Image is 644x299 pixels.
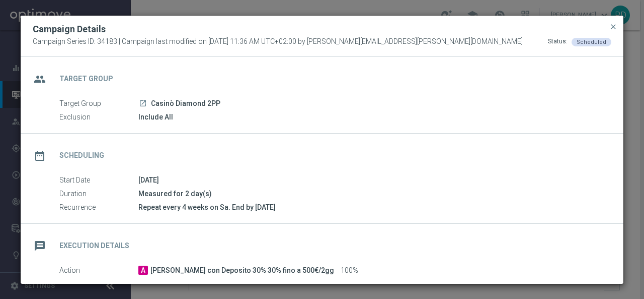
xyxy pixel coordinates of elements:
[31,237,49,255] i: message
[138,99,147,108] a: launch
[139,99,147,107] i: launch
[138,175,604,185] div: [DATE]
[548,37,568,46] div: Status:
[572,37,611,45] colored-tag: Scheduled
[59,74,113,84] h2: Target Group
[59,190,138,199] label: Duration
[59,266,138,275] label: Action
[609,23,617,31] span: close
[59,99,138,108] label: Target Group
[59,113,138,122] label: Exclusion
[138,282,184,291] p: CAS-500STAR
[138,266,148,275] span: A
[577,39,606,45] span: Scheduled
[59,176,138,185] label: Start Date
[341,266,358,275] span: 100%
[150,266,334,275] span: [PERSON_NAME] con Deposito 30% 30% fino a 500€/2gg
[31,70,49,88] i: group
[138,189,604,199] div: Measured for 2 day(s)
[138,202,604,212] div: Repeat every 4 weeks on Sa. End by [DATE]
[33,37,523,46] span: Campaign Series ID: 34183 | Campaign last modified on [DATE] 11:36 AM UTC+02:00 by [PERSON_NAME][...
[187,282,211,291] p: 330890
[151,99,220,108] span: Casinò Diamond 2PP
[59,241,129,251] h2: Execution Details
[59,282,138,291] label: Promotions
[59,151,104,160] h2: Scheduling
[31,147,49,165] i: date_range
[138,112,604,122] div: Include All
[33,23,106,35] h2: Campaign Details
[59,203,138,212] label: Recurrence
